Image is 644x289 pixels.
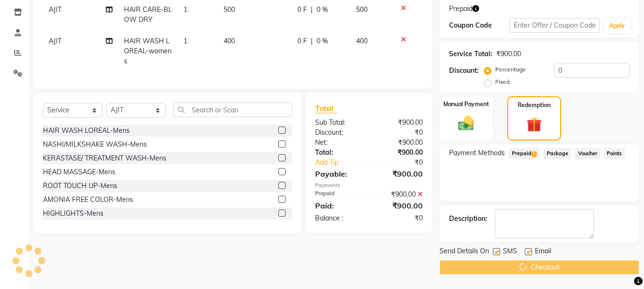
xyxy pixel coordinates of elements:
span: HAIR WASH LOREAL-womens [124,37,172,65]
div: ₹0 [369,128,430,138]
div: ₹900.00 [369,118,430,128]
button: Apply [603,19,631,33]
div: Payments [315,181,423,189]
span: 0 % [317,36,328,46]
span: Points [604,148,625,159]
span: 2 [532,151,537,157]
div: Total: [308,148,369,158]
span: 0 % [317,5,328,15]
input: Enter Offer / Coupon Code [510,18,600,33]
span: 500 [356,5,368,14]
div: Net: [308,138,369,148]
div: ₹900.00 [369,189,430,199]
label: Redemption [518,101,551,110]
span: 0 F [297,36,307,46]
div: Discount: [449,66,479,76]
span: 400 [224,37,235,45]
span: Payment Methods [449,148,505,158]
span: Send Details On [440,246,489,258]
div: Description: [449,214,487,224]
span: Package [543,148,571,159]
div: ₹0 [379,158,430,168]
span: HAIR CARE-BLOW DRY [124,5,172,24]
div: Coupon Code [449,20,509,30]
span: 500 [224,5,235,14]
div: ₹900.00 [369,148,430,158]
div: Payable: [308,168,369,179]
div: Balance : [308,213,369,223]
label: Manual Payment [443,100,489,109]
div: Service Total: [449,49,492,59]
div: Discount: [308,128,369,138]
div: KERASTASE/ TREATMENT WASH-Mens [43,153,166,163]
label: Percentage [495,65,526,74]
div: NASHI/MILKSHAKE WASH-Mens [43,140,147,149]
div: HIGHLIGHTS-Mens [43,209,103,219]
div: ₹900.00 [369,138,430,148]
div: ₹0 [369,213,430,223]
div: HAIR WASH LOREAL-Mens [43,126,130,136]
div: ₹900.00 [369,200,430,211]
div: Sub Total: [308,118,369,128]
span: Total [315,103,337,113]
label: Fixed [495,78,510,86]
a: Add Tip [308,158,379,168]
span: Voucher [575,148,600,159]
div: Prepaid [308,189,369,199]
img: _gift.svg [522,115,546,134]
span: | [311,5,313,15]
span: Prepaid [509,148,540,159]
input: Search or Scan [173,102,292,117]
span: AJIT [49,37,61,45]
span: 1 [184,5,187,14]
span: AJIT [49,5,61,14]
div: AMONIA FREE COLOR-Mens [43,195,133,205]
span: 1 [184,37,187,45]
span: 400 [356,37,368,45]
img: _cash.svg [453,114,479,132]
span: SMS [503,246,517,258]
div: ₹900.00 [496,49,521,59]
span: Email [535,246,551,258]
div: ₹900.00 [369,168,430,179]
div: ROOT TOUCH UP-Mens [43,181,117,191]
div: Paid: [308,200,369,211]
span: | [311,36,313,46]
span: Prepaid [449,4,472,14]
span: 0 F [297,5,307,15]
div: HEAD MASSAGE-Mens [43,167,115,177]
